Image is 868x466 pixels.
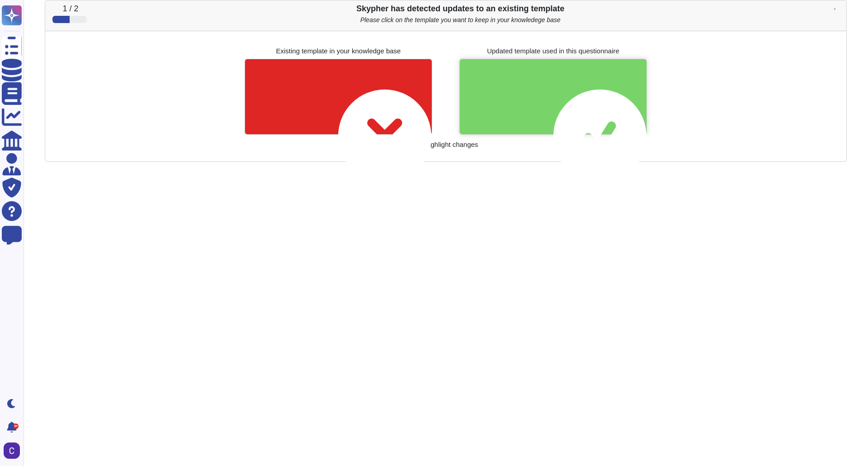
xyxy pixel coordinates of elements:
div: 9+ [13,424,19,429]
p: Updated template used in this questionnaire [446,47,660,54]
i: Please click on the template you want to keep in your knowledege base [360,16,561,24]
b: Skypher has detected updates to an existing template [356,4,564,13]
p: 1 / 2 [62,4,86,14]
img: user [4,442,20,459]
div: Highlight changes [424,141,478,148]
p: Existing template in your knowledge base [231,47,446,54]
button: user [2,441,26,461]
